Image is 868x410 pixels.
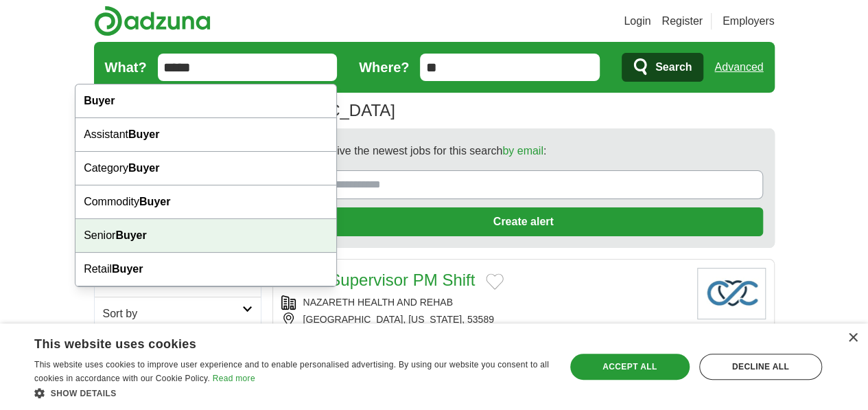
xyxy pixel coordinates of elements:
strong: Buyer [84,95,115,106]
span: Receive the newest jobs for this search : [312,143,546,159]
div: This website uses cookies [34,332,515,352]
label: Where? [359,57,409,78]
strong: Buyer [139,196,170,207]
div: Decline all [699,354,822,380]
a: Read more, opens a new window [213,374,255,383]
div: Assistant [75,118,336,152]
div: [GEOGRAPHIC_DATA], [US_STATE], 53589 [281,312,686,327]
span: Show details [51,389,117,398]
strong: Buyer [128,162,159,174]
div: NAZARETH HEALTH AND REHAB [281,295,686,310]
div: Senior [75,219,336,253]
a: by email [502,145,543,157]
div: Category [75,152,336,185]
div: Retail [75,253,336,286]
button: Create alert [284,207,763,236]
a: Login [624,13,650,30]
h1: Jobs in [GEOGRAPHIC_DATA] [94,101,395,119]
button: Add to favorite jobs [486,273,504,290]
div: Commodity [75,185,336,219]
h2: Sort by [103,306,242,322]
strong: Buyer [128,128,159,140]
strong: Buyer [115,229,146,241]
span: Search [655,54,692,81]
div: Close [847,333,858,343]
div: Show details [34,386,550,400]
strong: Buyer [112,263,143,275]
span: This website uses cookies to improve user experience and to enable personalised advertising. By u... [34,360,549,383]
div: Accept all [570,354,690,380]
img: Company logo [697,268,766,319]
a: Employers [723,13,775,30]
a: Sort by [95,297,261,330]
a: Nurse Supervisor PM Shift [281,271,476,289]
img: Adzuna logo [94,5,211,36]
a: Register [661,13,703,30]
label: What? [105,57,147,78]
a: Advanced [714,54,763,81]
button: Search [622,53,703,82]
